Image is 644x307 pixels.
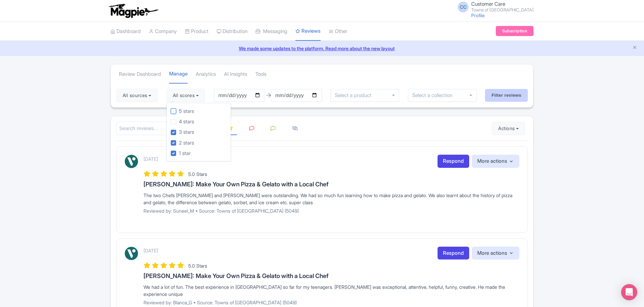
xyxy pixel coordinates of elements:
[116,89,158,102] button: All sources
[224,65,247,84] a: AI Insights
[335,92,375,98] input: Select a product
[471,1,505,7] span: Customer Care
[188,171,207,177] span: 5.0 Stars
[471,8,534,12] small: Towns of [GEOGRAPHIC_DATA]
[438,155,469,168] a: Respond
[116,122,219,135] input: Search reviews...
[188,263,207,269] span: 5.0 Stars
[472,247,519,260] button: More actions
[143,247,158,254] p: [DATE]
[185,22,208,41] a: Product
[472,155,519,168] button: More actions
[179,139,194,147] label: 2 stars
[143,192,519,206] div: The two Chefs [PERSON_NAME] and [PERSON_NAME] were outstanding. We had so much fun learning how t...
[169,65,188,84] a: Manage
[471,12,485,18] a: Profile
[143,299,519,306] p: Reviewed by: Blanca_G • Source: Towns of [GEOGRAPHIC_DATA] (5049)
[125,247,138,260] img: Viator Logo
[125,155,138,168] img: Viator Logo
[166,89,205,102] button: All scores
[458,2,469,12] span: CC
[485,89,528,102] input: Filter reviews
[166,103,231,162] div: All scores
[4,45,640,52] a: We made some updates to the platform. Read more about the new layout
[179,128,194,136] label: 3 stars
[492,122,525,135] button: Actions
[143,181,519,188] h3: [PERSON_NAME]: Make Your Own Pizza & Gelato with a Local Chef
[438,247,469,260] a: Respond
[179,118,194,126] label: 4 stars
[149,22,177,41] a: Company
[196,65,216,84] a: Analytics
[143,207,519,214] p: Reviewed by: Suneel_M • Source: Towns of [GEOGRAPHIC_DATA] (5049)
[632,44,637,52] button: Close announcement
[217,22,248,41] a: Distribution
[295,22,321,41] a: Reviews
[329,22,347,41] a: Other
[107,3,159,18] img: logo-ab69f6fb50320c5b225c76a69d11143b.png
[110,22,141,41] a: Dashboard
[621,284,637,300] div: Open Intercom Messenger
[454,1,534,12] a: CC Customer Care Towns of [GEOGRAPHIC_DATA]
[496,26,534,36] a: Subscription
[412,92,457,98] input: Select a collection
[255,65,266,84] a: Tools
[143,155,158,162] p: [DATE]
[119,65,161,84] a: Review Dashboard
[143,283,519,298] div: We had a lot of fun. The best experience in [GEOGRAPHIC_DATA] so far for my teenagers. [PERSON_NA...
[179,150,191,157] label: 1 star
[143,273,519,279] h3: [PERSON_NAME]: Make Your Own Pizza & Gelato with a Local Chef
[256,22,287,41] a: Messaging
[179,108,194,115] label: 5 stars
